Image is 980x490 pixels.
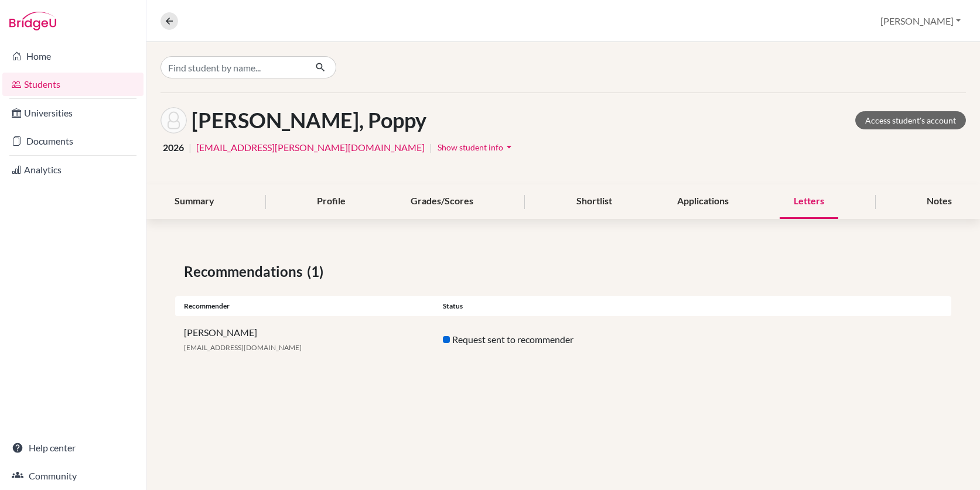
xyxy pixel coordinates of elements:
[562,184,626,219] div: Shortlist
[161,107,187,133] img: Poppy Proffitt's avatar
[397,184,487,219] div: Grades/Scores
[184,343,302,352] span: [EMAIL_ADDRESS][DOMAIN_NAME]
[189,141,192,155] span: |
[161,184,228,219] div: Summary
[429,141,432,155] span: |
[437,138,515,156] button: Show student infoarrow_drop_down
[438,142,503,152] span: Show student info
[184,261,307,282] span: Recommendations
[161,56,306,78] input: Find student by name...
[2,44,144,68] a: Home
[913,184,966,219] div: Notes
[2,73,144,96] a: Students
[855,111,966,129] a: Access student's account
[192,108,426,133] h1: [PERSON_NAME], Poppy
[434,333,693,347] div: Request sent to recommender
[434,301,693,311] div: Status
[2,101,144,125] a: Universities
[163,141,184,155] span: 2026
[2,464,144,488] a: Community
[196,141,425,155] a: [EMAIL_ADDRESS][PERSON_NAME][DOMAIN_NAME]
[9,12,56,30] img: Bridge-U
[780,184,838,219] div: Letters
[303,184,360,219] div: Profile
[503,141,515,153] i: arrow_drop_down
[175,325,434,354] div: [PERSON_NAME]
[2,129,144,153] a: Documents
[307,261,328,282] span: (1)
[663,184,743,219] div: Applications
[2,158,144,181] a: Analytics
[2,436,144,460] a: Help center
[175,301,434,311] div: Recommender
[875,10,966,32] button: [PERSON_NAME]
